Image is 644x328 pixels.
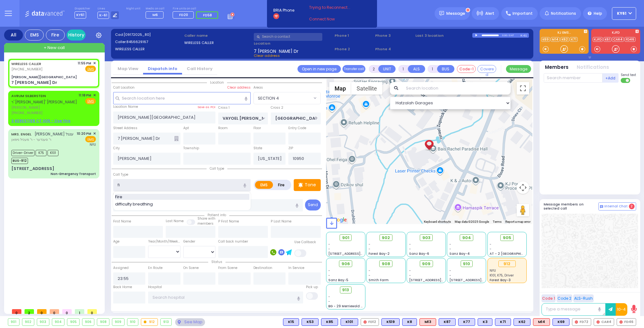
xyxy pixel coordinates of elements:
[577,64,609,71] button: Notifications
[533,318,550,326] div: M14
[183,239,195,244] label: Gender
[11,118,70,123] u: 3 KERESTIER CT 005 - Use this
[621,73,636,77] span: Send text
[113,239,119,244] label: Age
[146,7,165,11] label: Medic on call
[369,273,370,278] span: -
[218,105,230,110] label: Cross 1
[572,318,591,326] div: FD72
[463,261,470,267] span: 910
[603,37,611,42] a: K61
[11,132,31,137] a: MRS. ENGEL
[439,318,456,326] div: K87
[283,318,299,326] div: K15
[11,61,41,66] a: WIRELESS CALLER
[478,318,492,326] div: BLS
[79,93,91,98] span: 11:18 PM
[328,294,330,299] span: -
[115,194,125,200] span: Fire
[478,318,492,326] div: K3
[449,251,470,256] span: Sanz Bay-4
[495,318,511,326] div: BLS
[254,92,312,104] span: SECTION 4
[115,32,182,37] label: Cad:
[148,239,180,244] div: Year/Month/Week/Day
[203,13,212,18] span: FD58
[302,318,319,326] div: K53
[11,137,74,142] span: ר' סענדער - ר' מעכיל ניימאן
[341,318,358,326] div: BLS
[22,319,34,325] div: 902
[408,65,425,73] button: ALS
[47,150,58,156] span: K101
[182,66,217,72] a: Call History
[197,221,214,226] span: members
[11,93,46,98] a: AVRUM SILBERSTEIN
[218,265,237,271] label: From Scene
[335,46,373,52] span: Phone 2
[402,318,417,326] div: K8
[115,201,155,207] span: difficulty breathing
[184,40,252,46] label: WIRELESS CALLER
[612,37,624,42] a: CAR4
[207,166,227,171] span: Call type
[253,85,263,90] label: Areas
[621,77,631,84] label: Turn off text
[8,319,19,325] div: 901
[369,251,390,256] span: Forest Bay-2
[490,268,496,273] span: NYU
[179,12,188,17] span: FD20
[302,318,319,326] div: BLS
[253,146,262,151] label: State
[11,150,35,156] span: Driver-Driver
[25,9,67,17] img: Logo
[254,41,333,46] label: Location
[153,12,158,17] span: M6
[560,37,569,42] a: K62
[361,318,379,326] div: FD12
[439,11,444,16] img: message.svg
[604,204,628,209] span: Internal Chat
[273,181,290,189] label: Fire
[520,33,529,38] div: K-61
[328,273,330,278] span: -
[378,65,396,73] button: UNIT
[258,95,279,101] span: SECTION 4
[44,45,65,51] span: + New call
[50,309,59,314] span: 0
[175,318,205,326] div: See map
[283,318,299,326] div: BLS
[166,219,184,224] label: Last Name
[113,285,132,290] label: Back Home
[253,126,261,131] label: Floor
[11,166,54,172] div: [STREET_ADDRESS]
[517,82,529,95] button: Toggle fullscreen view
[46,30,65,41] div: Fire
[255,181,273,189] label: EMS
[409,251,429,256] span: Sanz Bay-6
[439,318,456,326] div: BLS
[382,235,390,241] span: 902
[509,32,514,39] div: 0:47
[446,10,465,17] span: Message
[449,268,451,273] span: -
[25,309,34,314] span: 2
[591,31,640,36] label: KJFD
[437,65,454,73] button: BUS
[141,319,158,325] div: 912
[75,309,84,314] span: 1
[127,319,138,325] div: 910
[113,126,137,131] label: Street Address
[294,240,316,245] label: Use Callback
[309,5,359,10] span: Trying to Reconnect...
[449,242,451,247] span: -
[381,318,400,326] div: BLS
[25,30,44,41] div: EMS
[458,318,475,326] div: K77
[503,235,511,241] span: 905
[495,318,511,326] div: K71
[449,247,451,251] span: -
[409,242,411,247] span: -
[616,303,627,316] button: 10-4
[328,268,330,273] span: -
